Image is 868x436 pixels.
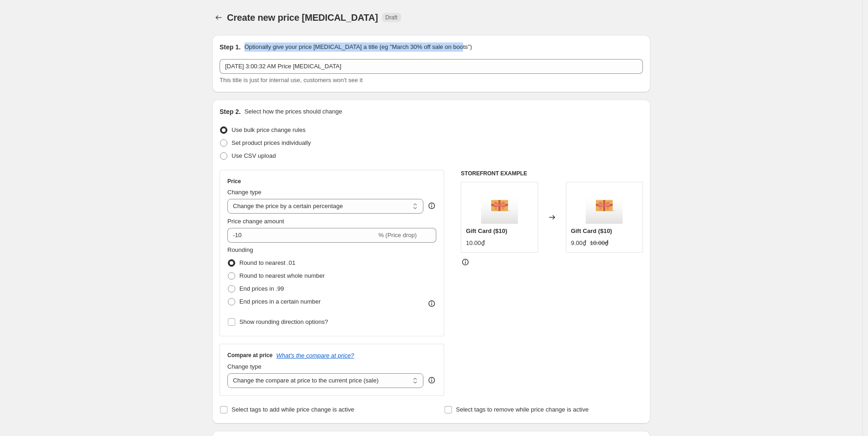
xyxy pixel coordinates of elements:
[220,59,643,74] input: 30% off holiday sale
[461,170,643,177] h6: STOREFRONT EXAMPLE
[586,187,623,224] img: gift_card_80x.png
[481,187,518,224] img: gift_card_80x.png
[239,272,325,279] span: Round to nearest whole number
[239,259,295,266] span: Round to nearest .01
[227,12,378,23] span: Create new price [MEDICAL_DATA]
[571,227,612,234] span: Gift Card ($10)
[456,406,589,413] span: Select tags to remove while price change is active
[244,107,342,116] p: Select how the prices should change
[427,201,436,210] div: help
[220,77,363,84] span: This title is just for internal use, customers won't see it
[239,298,321,305] span: End prices in a certain number
[427,376,436,385] div: help
[571,239,586,248] div: 9.00₫
[590,239,609,248] strike: 10.00₫
[227,352,273,359] h3: Compare at price
[244,42,472,52] p: Optionally give your price [MEDICAL_DATA] a title (eg "March 30% off sale on boots")
[386,14,398,21] span: Draft
[227,363,262,370] span: Change type
[227,228,376,243] input: -15
[232,406,354,413] span: Select tags to add while price change is active
[227,218,284,225] span: Price change amount
[232,139,311,146] span: Set product prices individually
[220,42,241,52] h2: Step 1.
[239,318,328,325] span: Show rounding direction options?
[239,285,284,292] span: End prices in .99
[227,178,241,185] h3: Price
[232,152,276,159] span: Use CSV upload
[227,189,262,196] span: Change type
[220,107,241,116] h2: Step 2.
[276,352,354,359] button: What's the compare at price?
[232,126,305,133] span: Use bulk price change rules
[212,11,225,24] button: Price change jobs
[466,227,507,234] span: Gift Card ($10)
[227,246,253,253] span: Rounding
[466,239,485,248] div: 10.00₫
[378,232,416,239] span: % (Price drop)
